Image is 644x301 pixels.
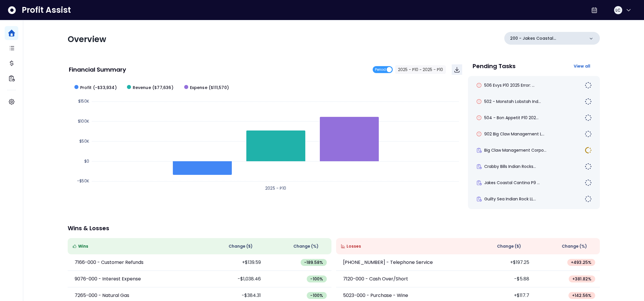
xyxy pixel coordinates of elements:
[571,260,592,265] span: + 493.25 %
[510,35,585,41] p: 200 - Jakes Coastal Cantina(R365)
[343,275,408,282] p: 7120-000 - Cash Over/Short
[616,7,620,13] span: LC
[78,98,89,104] text: $150K
[585,130,592,137] img: Not yet Started
[80,85,117,91] span: Profit (-$33,934)
[78,243,88,249] span: Wins
[484,99,541,104] span: 502 - Monstah Lobstah Ind...
[304,260,323,265] span: -189.58 %
[585,98,592,105] img: Not yet Started
[484,131,544,137] span: 902 Big Claw Management L...
[585,147,592,154] img: In Progress
[200,271,266,287] td: -$1,038.46
[585,163,592,170] img: Not yet Started
[497,243,521,249] span: Change ( $ )
[68,34,106,45] span: Overview
[190,85,229,91] span: Expense ($111,570)
[585,82,592,89] img: Not yet Started
[69,67,126,72] p: Financial Summary
[84,158,89,164] text: $0
[68,225,600,231] p: Wins & Losses
[347,243,361,249] span: Losses
[75,275,141,282] p: 9076-000 - Interest Expense
[310,276,323,282] span: -100 %
[293,243,319,249] span: Change (%)
[265,185,286,191] text: 2025 - P10
[75,292,129,299] p: 7265-000 - Natural Gas
[585,114,592,121] img: Not yet Started
[585,195,592,202] img: Not yet Started
[569,61,595,71] button: View all
[133,85,173,91] span: Revenue ($77,636)
[229,243,253,249] span: Change ( $ )
[484,196,536,202] span: Guilty Sea Indian Rock LL...
[395,65,446,74] button: 2025 - P10 ~ 2025 - P10
[484,180,540,186] span: Jakes Coastal Cantina P9 ...
[585,179,592,186] img: Not yet Started
[484,115,539,121] span: 504 - Bon Appetit P10 202...
[572,276,592,282] span: + 381.82 %
[310,293,323,298] span: -100 %
[343,259,433,266] p: [PHONE_NUMBER] - Telephone Service
[484,82,534,88] span: 506 Evys P10 2025 Error: ...
[78,118,89,124] text: $100K
[562,243,587,249] span: Change (%)
[574,63,591,69] span: View all
[452,64,462,75] button: Download
[22,5,71,15] span: Profit Assist
[484,147,546,153] span: Big Claw Management Corpo...
[77,178,89,184] text: -$50K
[375,66,386,73] span: Period
[468,271,534,287] td: -$5.88
[468,254,534,271] td: +$197.25
[343,292,408,299] p: 5023-000 - Purchase - Wine
[75,259,143,266] p: 7166-000 - Customer Refunds
[473,63,516,69] p: Pending Tasks
[200,254,266,271] td: +$139.59
[484,164,536,169] span: Crabby Bills Indian Rocks...
[79,138,89,144] text: $50K
[572,293,592,298] span: + 142.56 %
